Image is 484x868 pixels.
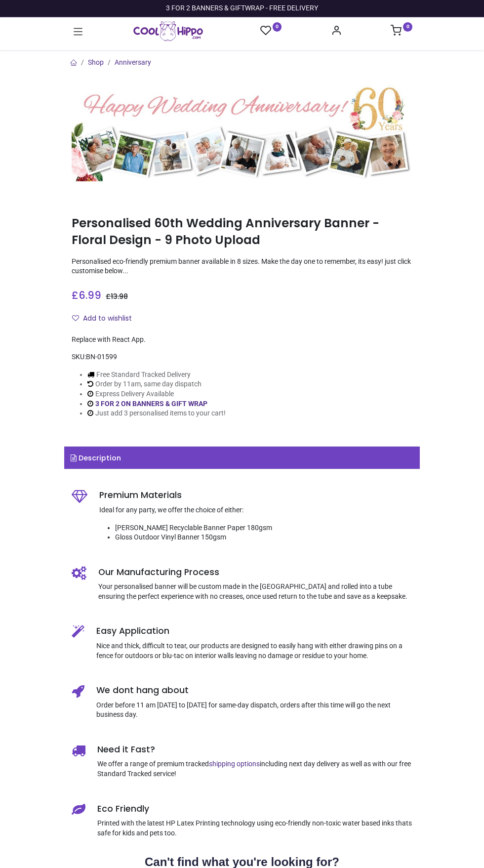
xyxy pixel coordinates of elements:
i: Add to wishlist [72,315,79,322]
a: Anniversary [115,58,151,66]
h1: Personalised 60th Wedding Anniversary Banner - Floral Design - 9 Photo Upload [72,215,412,249]
sup: 0 [273,22,282,32]
p: We offer a range of premium tracked including next day delivery as well as with our free Standard... [97,759,412,779]
a: 0 [260,25,282,37]
p: Personalised eco-friendly premium banner available in 8 sizes. Make the day one to remember, its ... [72,257,412,276]
a: Account Info [331,28,342,36]
li: Gloss Outdoor Vinyl Banner 150gsm [115,533,412,542]
span: BN-01599 [86,353,117,361]
a: 0 [391,28,412,36]
p: Nice and thick, difficult to tear, our products are designed to easily hang with either drawing p... [96,641,412,661]
span: £ [106,291,128,301]
h5: Eco Friendly [97,803,412,815]
span: 13.98 [111,291,128,301]
li: Free Standard Tracked Delivery [87,370,226,380]
button: Add to wishlistAdd to wishlist [72,310,140,327]
a: 3 FOR 2 ON BANNERS & GIFT WRAP [95,400,207,408]
span: 6.99 [79,288,101,302]
div: 3 FOR 2 BANNERS & GIFTWRAP - FREE DELIVERY [166,3,318,13]
h5: Our Manufacturing Process [98,566,412,579]
h5: Easy Application [96,625,412,637]
li: Express Delivery Available [87,389,226,399]
a: Description [64,447,420,469]
li: [PERSON_NAME] Recyclable Banner Paper 180gsm [115,523,412,533]
img: Personalised 60th Wedding Anniversary Banner - Floral Design - 9 Photo Upload [72,79,412,181]
div: SKU: [72,352,412,362]
sup: 0 [403,22,412,32]
h5: Premium Materials [99,489,412,501]
a: Shop [88,58,104,66]
h5: Need it Fast? [97,744,412,756]
p: Your personalised banner will be custom made in the [GEOGRAPHIC_DATA] and rolled into a tube ensu... [98,582,412,601]
p: Order before 11 am [DATE] to [DATE] for same-day dispatch, orders after this time will go the nex... [96,701,412,720]
p: Printed with the latest HP Latex Printing technology using eco-friendly non-toxic water based ink... [97,819,412,838]
li: Order by 11am, same day dispatch [87,379,226,389]
span: £ [72,288,101,302]
img: Cool Hippo [133,21,203,41]
li: Just add 3 personalised items to your cart! [87,409,226,418]
div: Replace with React App. [72,335,412,345]
h5: We dont hang about [96,684,412,697]
p: Ideal for any party, we offer the choice of either: [99,505,412,515]
a: Logo of Cool Hippo [133,21,203,41]
a: shipping options [209,760,260,768]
